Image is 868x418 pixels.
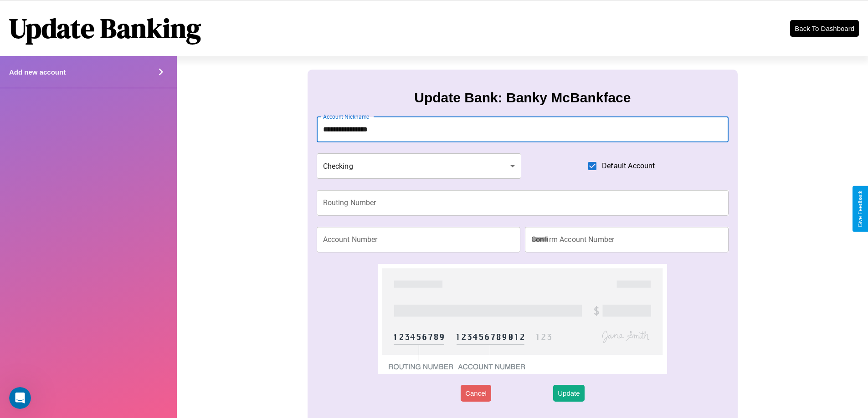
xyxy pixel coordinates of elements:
button: Update [553,385,584,402]
label: Account Nickname [323,113,370,121]
span: Default Account [602,161,655,171]
h1: Update Banking [9,10,201,47]
button: Cancel [461,385,491,402]
iframe: Intercom live chat [9,387,31,409]
h3: Update Bank: Banky McBankface [414,90,631,106]
div: Checking [317,153,522,179]
button: Back To Dashboard [790,20,859,37]
div: Give Feedback [857,191,863,227]
img: check [378,264,667,374]
h4: Add new account [9,68,66,76]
